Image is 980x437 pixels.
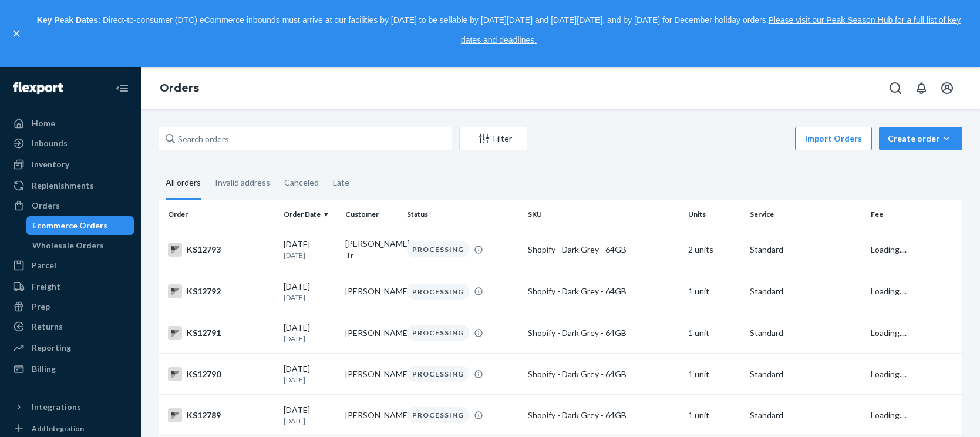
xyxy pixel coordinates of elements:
[160,82,199,95] a: Orders
[26,216,134,235] a: Ecommerce Orders
[528,409,679,421] div: Shopify - Dark Grey - 64GB
[935,76,959,100] button: Open account menu
[32,260,56,271] div: Parcel
[215,167,270,198] div: Invalid address
[333,167,349,198] div: Late
[528,327,679,339] div: Shopify - Dark Grey - 64GB
[683,354,745,395] td: 1 unit
[866,395,962,436] td: Loading....
[32,117,55,129] div: Home
[279,200,341,228] th: Order Date
[866,228,962,271] td: Loading....
[32,423,84,433] div: Add Integration
[159,200,279,228] th: Order
[168,243,274,257] div: KS12793
[7,359,134,378] a: Billing
[460,133,527,144] div: Filter
[407,325,469,341] div: PROCESSING
[884,76,907,100] button: Open Search Box
[284,404,336,426] div: [DATE]
[32,401,81,413] div: Integrations
[284,281,336,302] div: [DATE]
[888,133,954,144] div: Create order
[528,368,679,380] div: Shopify - Dark Grey - 64GB
[7,134,134,153] a: Inbounds
[284,375,336,385] p: [DATE]
[683,228,745,271] td: 2 units
[528,285,679,297] div: Shopify - Dark Grey - 64GB
[866,200,962,228] th: Fee
[32,342,71,354] div: Reporting
[341,228,402,271] td: [PERSON_NAME] Tr
[28,11,969,50] p: : Direct-to-consumer (DTC) eCommerce inbounds must arrive at our facilities by [DATE] to be sella...
[7,196,134,215] a: Orders
[168,367,274,381] div: KS12790
[166,167,201,200] div: All orders
[168,284,274,298] div: KS12792
[866,312,962,354] td: Loading....
[284,167,319,198] div: Canceled
[7,421,134,435] a: Add Integration
[159,127,452,150] input: Search orders
[750,285,861,297] p: Standard
[168,408,274,422] div: KS12789
[7,317,134,336] a: Returns
[11,28,22,39] button: close,
[168,326,274,340] div: KS12791
[284,322,336,344] div: [DATE]
[345,209,398,219] div: Customer
[284,363,336,385] div: [DATE]
[32,281,60,293] div: Freight
[32,159,69,170] div: Inventory
[37,15,98,25] strong: Key Peak Dates
[284,293,336,302] p: [DATE]
[866,354,962,395] td: Loading....
[7,176,134,195] a: Replenishments
[7,338,134,357] a: Reporting
[910,76,933,100] button: Open notifications
[150,72,208,106] ol: breadcrumbs
[110,76,134,100] button: Close Navigation
[407,407,469,423] div: PROCESSING
[341,271,402,312] td: [PERSON_NAME]
[750,327,861,339] p: Standard
[32,363,56,375] div: Billing
[7,398,134,416] button: Integrations
[459,127,527,150] button: Filter
[750,409,861,421] p: Standard
[32,240,104,251] div: Wholesale Orders
[341,395,402,436] td: [PERSON_NAME]
[284,334,336,344] p: [DATE]
[7,256,134,275] a: Parcel
[32,220,107,231] div: Ecommerce Orders
[683,312,745,354] td: 1 unit
[7,277,134,296] a: Freight
[879,127,962,150] button: Create order
[7,114,134,133] a: Home
[284,416,336,426] p: [DATE]
[745,200,866,228] th: Service
[750,368,861,380] p: Standard
[32,200,60,211] div: Orders
[341,312,402,354] td: [PERSON_NAME]
[866,271,962,312] td: Loading....
[750,244,861,256] p: Standard
[341,354,402,395] td: [PERSON_NAME]
[407,241,469,257] div: PROCESSING
[26,236,134,255] a: Wholesale Orders
[402,200,523,228] th: Status
[284,250,336,260] p: [DATE]
[284,238,336,260] div: [DATE]
[32,321,63,332] div: Returns
[461,15,961,45] a: Please visit our Peak Season Hub for a full list of key dates and deadlines.
[795,127,872,150] button: Import Orders
[683,200,745,228] th: Units
[407,284,469,300] div: PROCESSING
[32,137,68,149] div: Inbounds
[407,366,469,382] div: PROCESSING
[32,180,94,191] div: Replenishments
[7,297,134,316] a: Prep
[13,82,63,94] img: Flexport logo
[523,200,684,228] th: SKU
[32,301,50,312] div: Prep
